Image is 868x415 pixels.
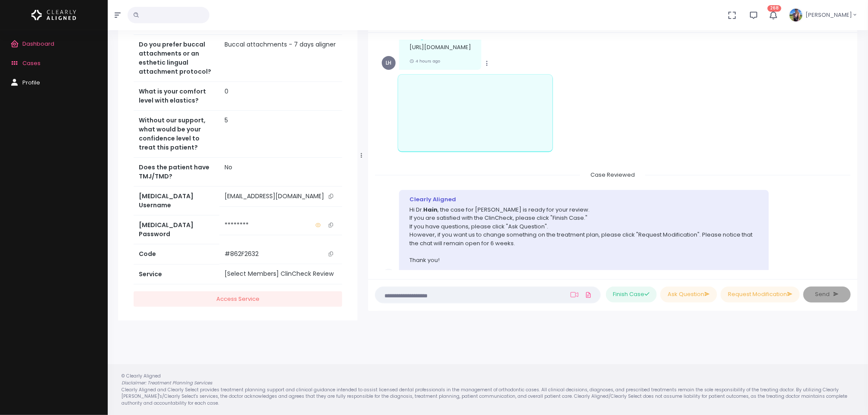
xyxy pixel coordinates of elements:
em: Disclaimer: Treatment Planning Services [122,380,212,386]
span: [PERSON_NAME] [806,11,852,19]
td: #862F2632 [219,244,342,264]
th: Do you prefer buccal attachments or an esthetic lingual attachment protocol? [134,35,219,82]
button: Ask Question [660,287,717,303]
div: [Select Members] ClinCheck Review [225,269,337,278]
span: 268 [768,5,781,12]
th: [MEDICAL_DATA] Password [134,215,219,244]
th: Code [134,244,219,264]
img: Header Avatar [788,7,804,23]
span: LH [382,56,396,70]
b: Hain [423,206,437,214]
td: 0 [219,82,342,111]
p: [URL][DOMAIN_NAME] [409,43,471,52]
span: Cases [22,59,41,67]
th: [MEDICAL_DATA] Username [134,187,219,215]
th: What is your comfort level with elastics? [134,82,219,111]
td: Buccal attachments - 7 days aligner [219,35,342,82]
div: © Clearly Aligned Clearly Aligned and Clearly Select provides treatment planning support and clin... [113,373,863,406]
a: Add Files [584,287,594,303]
p: Hi Dr. , the case for [PERSON_NAME] is ready for your review. If you are satisfied with the ClinC... [409,206,759,265]
div: Clearly Aligned [409,195,759,204]
button: Request Modification [721,287,800,303]
a: Access Service [134,291,342,307]
small: 4 hours ago [409,58,440,64]
td: No [219,158,342,187]
td: [EMAIL_ADDRESS][DOMAIN_NAME] [219,187,342,206]
th: Without our support, what would be your confidence level to treat this patient? [134,111,219,158]
div: scrollable content [375,40,851,270]
th: Service [134,264,219,284]
td: 5 [219,111,342,158]
span: Profile [22,78,40,87]
a: Add Loom Video [569,291,580,298]
span: Case Reviewed [580,168,645,181]
span: Dashboard [22,40,54,48]
img: Logo Horizontal [31,6,76,24]
th: Does the patient have TMJ/TMD? [134,158,219,187]
button: Finish Case [606,287,657,303]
